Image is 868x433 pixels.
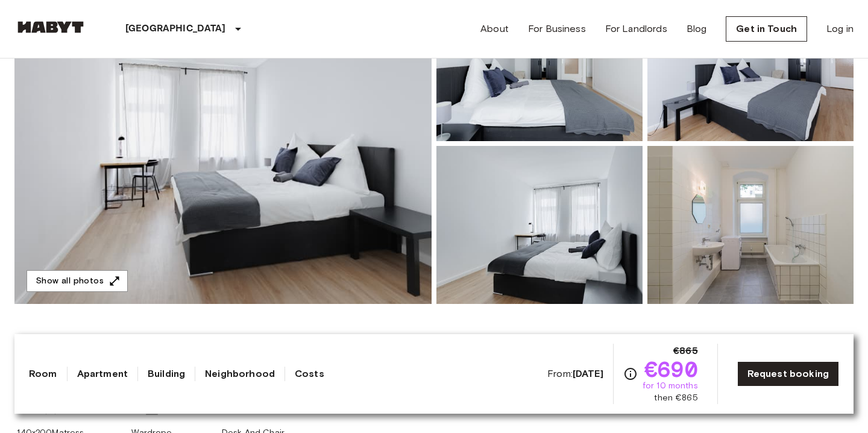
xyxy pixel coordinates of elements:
svg: Check cost overview for full price breakdown. Please note that discounts apply to new joiners onl... [623,367,638,381]
a: Neighborhood [205,367,275,381]
a: For Landlords [605,22,667,36]
img: Picture of unit DE-01-087-001-01H [647,146,854,304]
a: Apartment [77,367,128,381]
span: About the room [14,333,854,351]
img: Picture of unit DE-01-087-001-01H [436,146,643,304]
button: Show all photos [27,270,128,292]
span: €865 [673,344,698,358]
a: Request booking [737,361,839,387]
span: €690 [644,358,698,380]
a: Log in [826,22,854,36]
a: Costs [295,367,324,381]
img: Habyt [14,21,87,33]
a: Building [148,367,185,381]
a: For Business [528,22,586,36]
span: then €865 [654,392,697,404]
a: Get in Touch [726,16,807,42]
span: for 10 months [643,380,698,392]
p: [GEOGRAPHIC_DATA] [125,22,226,36]
span: From: [547,367,603,381]
a: Blog [687,22,707,36]
b: [DATE] [573,368,603,379]
a: About [480,22,509,36]
a: Room [29,367,57,381]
